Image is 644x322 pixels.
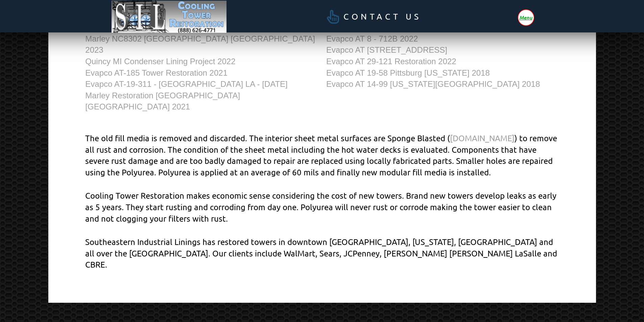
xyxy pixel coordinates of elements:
[326,79,540,89] a: Evapco AT 14-99 [US_STATE][GEOGRAPHIC_DATA] 2018
[326,45,447,54] a: Evapco AT [STREET_ADDRESS]
[85,34,315,55] a: Marley NC8302 [GEOGRAPHIC_DATA] [GEOGRAPHIC_DATA] 2023
[85,132,558,178] p: The old fill media is removed and discarded. The interior sheet metal surfaces are Sponge Blasted...
[326,57,456,66] a: Evapco AT 29-121 Restoration 2022
[343,13,422,21] span: Contact Us
[112,1,227,33] img: Image
[450,133,515,143] a: [DOMAIN_NAME]
[313,5,431,28] a: Contact Us
[85,79,287,89] a: Evapco AT-19-311 - [GEOGRAPHIC_DATA] LA - [DATE]
[519,15,532,20] span: Menu
[85,57,235,66] a: Quincy MI Condenser Lining Project 2022
[326,34,418,43] a: Evapco AT 8 - 712B 2022
[629,307,641,319] a: Back to Top
[85,236,558,270] p: Southeastern Industrial Linings has restored towers in downtown [GEOGRAPHIC_DATA], [US_STATE], [G...
[326,68,490,77] a: Evapco AT 19-58 Pittsburg [US_STATE] 2018
[85,190,558,224] p: Cooling Tower Restoration makes economic sense considering the cost of new towers. Brand new towe...
[85,68,228,77] a: Evapco AT-185 Tower Restoration 2021
[85,91,240,112] a: Marley Restoration [GEOGRAPHIC_DATA] [GEOGRAPHIC_DATA] 2021
[518,10,534,25] div: Toggle Off Canvas Content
